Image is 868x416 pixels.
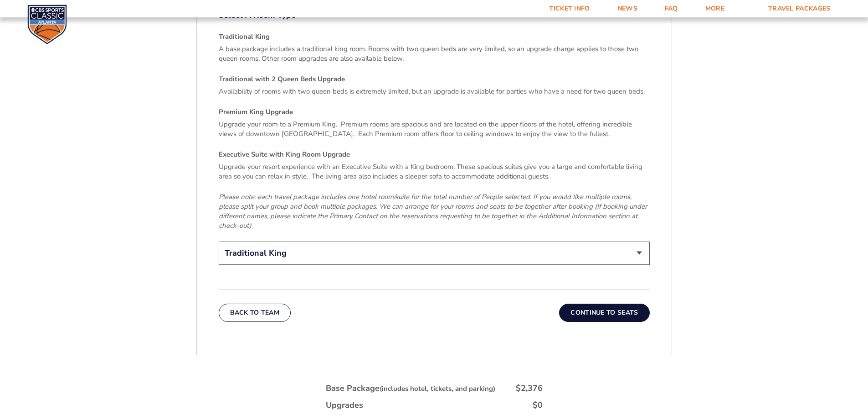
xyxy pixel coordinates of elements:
div: Upgrades [326,400,363,411]
p: Upgrade your resort experience with an Executive Suite with a King bedroom. These spacious suites... [219,162,650,181]
div: $2,376 [516,383,543,394]
div: Base Package [326,383,495,394]
button: Continue To Seats [559,304,649,322]
div: $0 [533,400,543,411]
p: Availability of rooms with two queen beds is extremely limited, but an upgrade is available for p... [219,87,650,96]
small: (includes hotel, tickets, and parking) [380,384,495,393]
h4: Traditional King [219,32,650,42]
button: Back To Team [219,304,291,322]
h4: Traditional with 2 Queen Beds Upgrade [219,74,650,84]
img: CBS Sports Classic [27,5,67,44]
p: Upgrade your room to a Premium King. Premium rooms are spacious and are located on the upper floo... [219,120,650,139]
p: A base package includes a traditional king room. Rooms with two queen beds are very limited, so a... [219,44,650,63]
h4: Executive Suite with King Room Upgrade [219,150,650,159]
h4: Premium King Upgrade [219,107,650,117]
em: Please note: each travel package includes one hotel room/suite for the total number of People sel... [219,192,647,230]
